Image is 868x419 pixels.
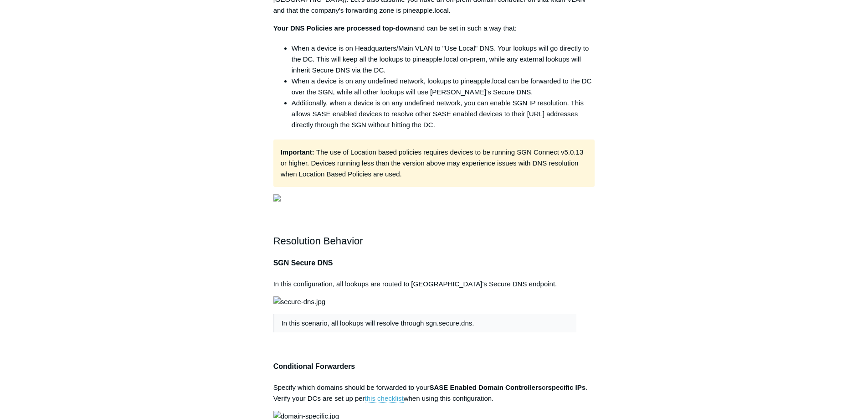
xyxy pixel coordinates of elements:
li: Additionally, when a device is on any undefined network, you can enable SGN IP resolution. This a... [292,98,595,130]
a: this checklist [365,394,404,403]
blockquote: In this scenario, all lookups will resolve through sgn.secure.dns. [273,314,577,332]
strong: Conditional Forwarders [273,362,355,370]
img: 29438514936979 [273,194,281,202]
p: In this configuration, all lookups are routed to [GEOGRAPHIC_DATA]'s Secure DNS endpoint. [273,279,595,290]
h2: Resolution Behavior [273,233,595,249]
strong: SASE Enabled Domain Controllers [429,383,542,391]
li: When a device is on Headquarters/Main VLAN to "Use Local" DNS. Your lookups will go directly to t... [292,43,595,76]
strong: Your DNS Policies are processed top-down [273,24,413,32]
p: and can be set in such a way that: [273,23,595,34]
p: Specify which domains should be forwarded to your or . Verify your DCs are set up per when using ... [273,382,595,404]
img: secure-dns.jpg [273,296,325,307]
span: Important: [281,148,314,156]
strong: specific IPs [548,383,586,391]
li: When a device is on any undefined network, lookups to pineapple.local can be forwarded to the DC ... [292,76,595,98]
strong: SGN Secure DNS [273,259,333,267]
div: The use of Location based policies requires devices to be running SGN Connect v5.0.13 or higher. ... [273,140,595,187]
